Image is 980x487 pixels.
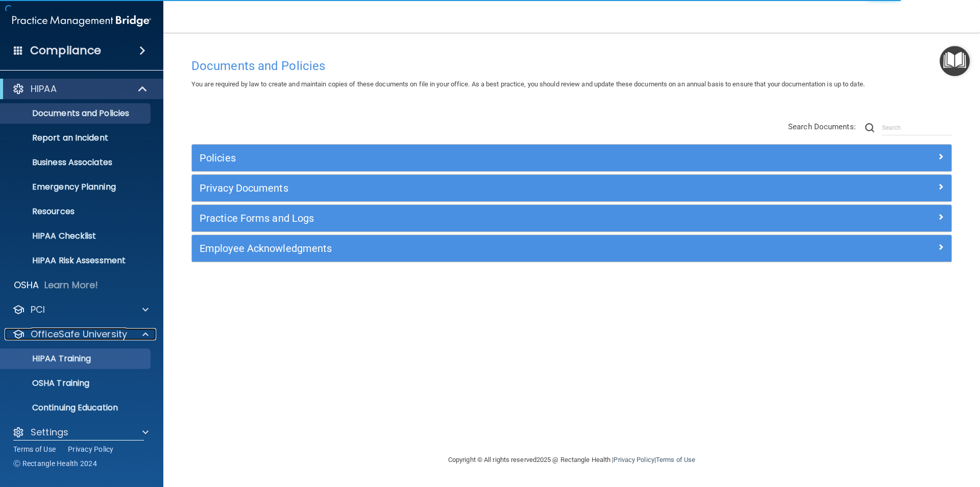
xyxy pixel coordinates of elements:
[31,304,45,316] p: PCI
[12,426,149,438] a: Settings
[7,378,89,388] p: OSHA Training
[200,180,944,196] a: Privacy Documents
[30,43,101,58] h4: Compliance
[200,243,754,254] h5: Employee Acknowledgments
[14,279,39,291] p: OSHA
[7,231,146,241] p: HIPAA Checklist
[865,123,874,132] img: ic-search.3b580494.png
[7,256,146,266] p: HIPAA Risk Assessment
[882,120,952,135] input: Search
[191,59,952,73] h4: Documents and Policies
[7,354,91,364] p: HIPAA Training
[191,80,865,88] span: You are required by law to create and maintain copies of these documents on file in your office. ...
[803,414,968,455] iframe: Drift Widget Chat Controller
[200,240,944,257] a: Employee Acknowledgments
[12,11,151,31] img: PMB logo
[200,213,754,224] h5: Practice Forms and Logs
[31,426,68,438] p: Settings
[200,150,944,166] a: Policies
[7,182,146,192] p: Emergency Planning
[12,304,149,316] a: PCI
[656,456,695,463] a: Terms of Use
[200,210,944,226] a: Practice Forms and Logs
[31,83,57,95] p: HIPAA
[200,182,754,194] h5: Privacy Documents
[7,108,146,119] p: Documents and Policies
[7,133,146,143] p: Report an Incident
[7,206,146,217] p: Resources
[7,403,146,413] p: Continuing Education
[7,157,146,168] p: Business Associates
[940,46,970,76] button: Open Resource Center
[13,458,97,469] span: Ⓒ Rectangle Health 2024
[614,456,654,463] a: Privacy Policy
[788,122,856,131] span: Search Documents:
[12,328,149,340] a: OfficeSafe University
[13,444,56,454] a: Terms of Use
[44,279,99,291] p: Learn More!
[31,328,127,340] p: OfficeSafe University
[385,444,758,476] div: Copyright © All rights reserved 2025 @ Rectangle Health | |
[200,152,754,164] h5: Policies
[68,444,114,454] a: Privacy Policy
[12,83,148,95] a: HIPAA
